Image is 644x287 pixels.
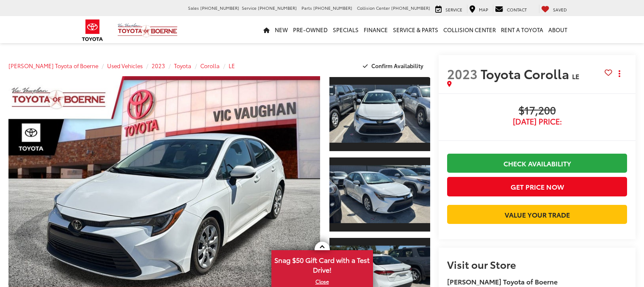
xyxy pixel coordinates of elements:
span: Snag $50 Gift Card with a Test Drive! [272,251,372,277]
a: 2023 [152,62,165,69]
span: [DATE] Price: [447,117,627,126]
a: New [272,16,290,43]
a: Service [433,5,464,13]
span: [PHONE_NUMBER] [258,5,297,11]
a: Home [261,16,272,43]
a: Corolla [200,62,220,69]
a: Check Availability [447,154,627,173]
span: dropdown dots [619,70,620,77]
a: Pre-Owned [290,16,330,43]
strong: [PERSON_NAME] Toyota of Boerne [447,276,558,286]
a: Specials [330,16,361,43]
span: Toyota Corolla [481,64,572,83]
span: Confirm Availability [371,62,423,69]
a: LE [229,62,235,69]
img: 2023 Toyota Corolla LE [328,85,431,143]
span: Sales [188,5,199,11]
a: Expand Photo 1 [329,76,430,152]
img: Vic Vaughan Toyota of Boerne [117,23,178,38]
span: Service [445,6,462,13]
span: Map [479,6,488,13]
a: About [546,16,570,43]
a: Contact [493,5,529,13]
img: Toyota [77,17,108,44]
a: Rent a Toyota [498,16,546,43]
span: Service [242,5,257,11]
span: Collision Center [357,5,390,11]
a: Finance [361,16,390,43]
span: [PHONE_NUMBER] [313,5,352,11]
a: Map [467,5,490,13]
h2: Visit our Store [447,259,627,270]
a: Expand Photo 2 [329,157,430,232]
button: Get Price Now [447,177,627,196]
button: Confirm Availability [358,58,431,73]
a: Value Your Trade [447,205,627,224]
img: 2023 Toyota Corolla LE [328,166,431,224]
span: 2023 [447,64,478,83]
a: Used Vehicles [107,62,143,69]
span: [PHONE_NUMBER] [391,5,430,11]
a: Collision Center [441,16,498,43]
span: Parts [301,5,312,11]
button: Actions [612,66,627,81]
span: [PHONE_NUMBER] [200,5,239,11]
span: LE [572,71,579,81]
a: [PERSON_NAME] Toyota of Boerne [8,62,98,69]
span: Saved [553,6,567,13]
span: Contact [507,6,527,13]
span: $17,200 [447,105,627,117]
a: Toyota [174,62,191,69]
a: My Saved Vehicles [539,5,569,13]
a: Service & Parts: Opens in a new tab [390,16,441,43]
